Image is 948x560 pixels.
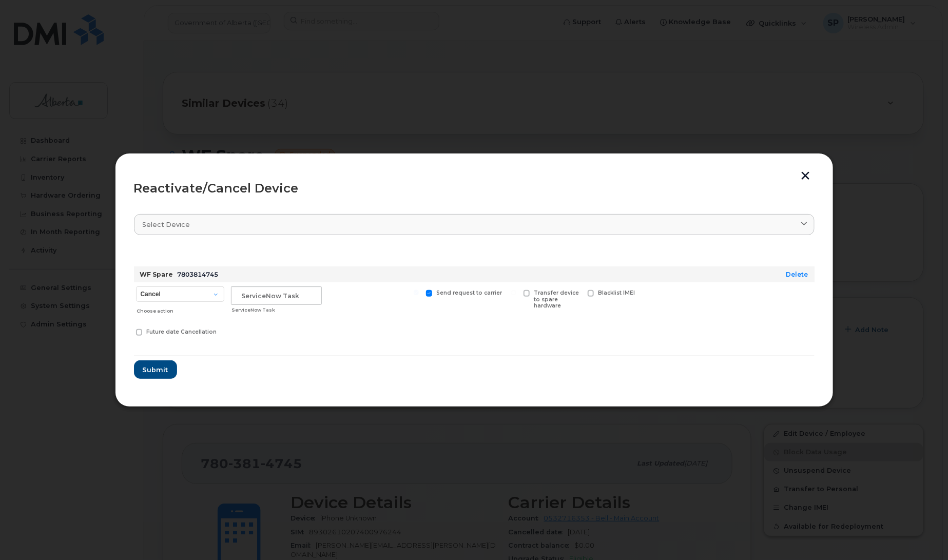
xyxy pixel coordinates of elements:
[140,271,173,278] strong: WF Spare
[137,303,224,315] div: Choose action
[134,214,815,235] a: Select device
[231,306,321,314] div: ServiceNow Task
[436,289,502,296] span: Send request to carrier
[134,360,177,379] button: Submit
[143,220,190,229] span: Select device
[534,289,579,310] span: Transfer device to spare hardware
[134,182,815,195] div: Reactivate/Cancel Device
[178,271,219,278] span: 7803814745
[414,290,419,295] input: Send request to carrier
[146,329,217,335] span: Future date Cancellation
[575,290,581,295] input: Blacklist IMEI
[511,290,516,295] input: Transfer device to spare hardware
[598,289,635,296] span: Blacklist IMEI
[786,271,808,278] a: Delete
[231,286,322,305] input: ServiceNow Task
[143,365,168,375] span: Submit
